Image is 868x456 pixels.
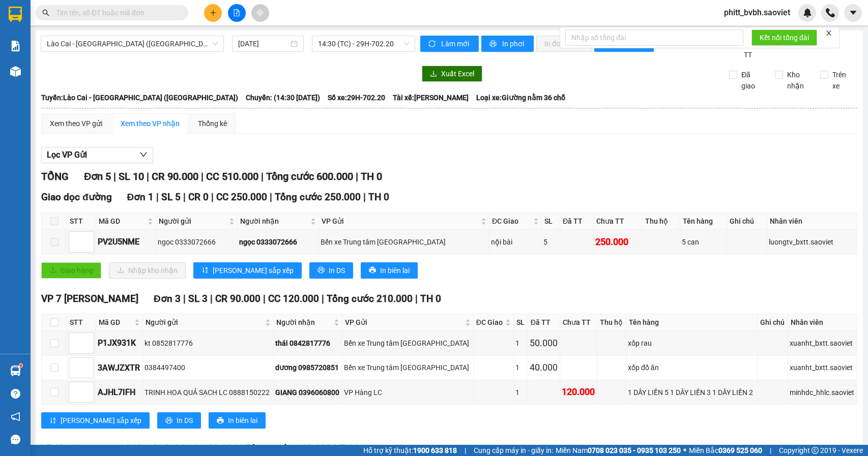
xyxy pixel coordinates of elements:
[422,66,482,82] button: downloadXuất Excel
[41,191,112,203] span: Giao dọc đường
[209,412,266,429] button: printerIn biên lai
[597,314,626,331] th: Thu hộ
[96,230,156,254] td: PV2U5NME
[240,216,308,227] span: Người nhận
[210,9,217,16] span: plus
[96,331,143,355] td: P1JX931K
[441,38,471,49] span: Làm mới
[626,314,757,331] th: Tên hàng
[322,216,479,227] span: VP Gửi
[113,170,116,183] span: |
[491,236,540,248] div: nội bài
[42,9,49,16] span: search
[530,360,558,375] div: 40.000
[263,293,266,305] span: |
[393,92,469,103] span: Tài xế: [PERSON_NAME]
[216,191,267,203] span: CC 250.000
[536,36,592,52] button: In đơn chọn
[476,92,565,103] span: Loại xe: Giường nằm 36 chỗ
[515,362,526,373] div: 1
[41,94,238,102] b: Tuyến: Lào Cai - [GEOGRAPHIC_DATA] ([GEOGRAPHIC_DATA])
[217,417,224,425] span: printer
[528,314,560,331] th: Đã TT
[489,40,498,48] span: printer
[127,191,154,203] span: Đơn 1
[327,293,413,305] span: Tổng cước 210.000
[727,213,767,230] th: Ghi chú
[10,41,21,51] img: solution-icon
[268,293,319,305] span: CC 120.000
[96,356,143,380] td: 3AWJZXTR
[246,92,320,103] span: Chuyến: (14:30 [DATE])
[119,170,144,183] span: SL 10
[144,362,272,373] div: 0384497400
[788,314,857,331] th: Nhân viên
[415,293,418,305] span: |
[342,380,473,405] td: VP Hàng LC
[420,36,479,52] button: syncLàm mới
[211,191,214,203] span: |
[127,443,129,454] span: |
[441,68,474,79] span: Xuất Excel
[121,118,180,129] div: Xem theo VP nhận
[361,262,418,279] button: printerIn biên lai
[96,380,143,405] td: AJHL7IFH
[368,191,389,203] span: TH 0
[154,293,181,305] span: Đơn 3
[198,118,227,129] div: Thống kê
[790,387,855,398] div: minhdc_hhlc.saoviet
[769,236,855,248] div: luongtv_bxtt.saoviet
[182,443,184,454] span: |
[9,7,22,22] img: logo-vxr
[689,445,762,456] span: Miền Bắc
[321,236,487,248] div: Bến xe Trung tâm [GEOGRAPHIC_DATA]
[228,4,246,22] button: file-add
[41,443,82,454] span: VP Km98
[849,8,858,17] span: caret-down
[19,364,22,367] sup: 1
[760,32,809,43] span: Kết nối tổng đài
[41,293,138,305] span: VP 7 [PERSON_NAME]
[275,362,340,373] div: dương 0985720851
[515,387,526,398] div: 1
[41,412,150,429] button: sort-ascending[PERSON_NAME] sắp xếp
[334,443,336,454] span: |
[193,262,302,279] button: sort-ascending[PERSON_NAME] sắp xếp
[790,338,855,349] div: xuanht_bxtt.saoviet
[565,29,743,46] input: Nhập số tổng đài
[476,317,504,328] span: ĐC Giao
[515,338,526,349] div: 1
[530,336,558,350] div: 50.000
[492,216,531,227] span: ĐC Giao
[783,69,813,92] span: Kho nhận
[682,236,726,248] div: 5 can
[380,265,410,276] span: In biên lai
[11,389,20,399] span: question-circle
[828,69,858,92] span: Trên xe
[159,216,227,227] span: Người gửi
[680,213,728,230] th: Tên hàng
[276,317,332,328] span: Người nhận
[628,338,755,349] div: xốp rau
[109,262,186,279] button: downloadNhập kho nhận
[204,4,222,22] button: plus
[201,170,204,183] span: |
[99,317,132,328] span: Mã GD
[369,266,376,275] span: printer
[270,191,272,203] span: |
[11,412,20,421] span: notification
[318,36,409,51] span: 14:30 (TC) - 29H-702.20
[275,338,340,349] div: thái 0842817776
[803,8,812,17] img: icon-new-feature
[188,191,209,203] span: CR 0
[556,445,681,456] span: Miền Nam
[10,66,21,77] img: warehouse-icon
[812,447,819,454] span: copyright
[213,265,294,276] span: [PERSON_NAME] sắp xếp
[309,262,353,279] button: printerIn DS
[319,230,489,254] td: Bến xe Trung tâm Lào Cai
[542,213,560,230] th: SL
[187,443,238,454] span: CC 140.000
[339,443,360,454] span: TH 0
[344,387,471,398] div: VP Hàng LC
